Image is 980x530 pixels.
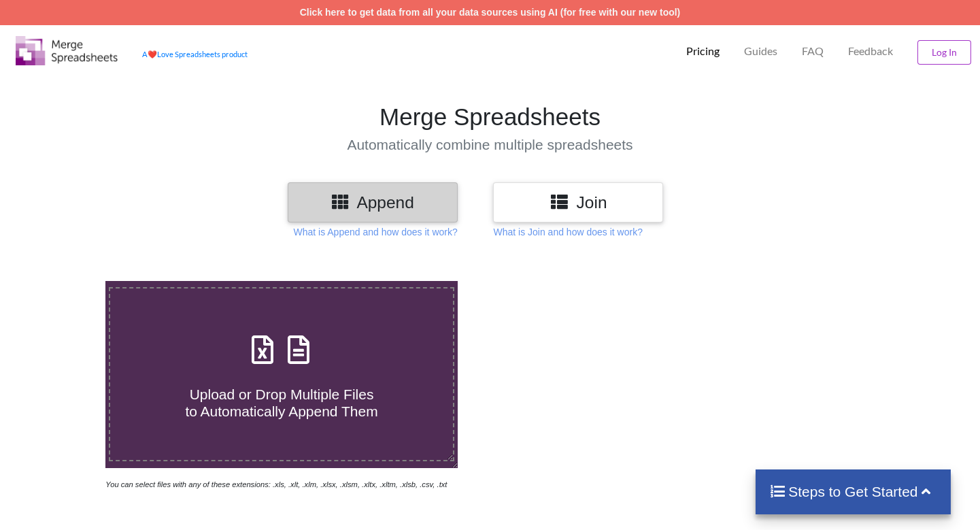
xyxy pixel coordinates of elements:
h4: Steps to Get Started [769,483,937,500]
img: Logo.png [16,36,118,65]
h3: Append [298,193,447,212]
span: heart [148,50,157,59]
p: Guides [744,44,777,59]
a: AheartLove Spreadsheets product [142,50,248,59]
span: Upload or Drop Multiple Files to Automatically Append Them [185,386,377,419]
p: Pricing [686,44,720,59]
button: Log In [917,40,971,65]
p: What is Append and how does it work? [293,225,457,239]
h3: Join [503,193,653,212]
i: You can select files with any of these extensions: .xls, .xlt, .xlm, .xlsx, .xlsm, .xltx, .xltm, ... [105,480,447,488]
p: What is Join and how does it work? [493,225,642,239]
a: Click here to get data from all your data sources using AI (for free with our new tool) [300,7,681,18]
span: Feedback [848,46,893,56]
p: FAQ [802,44,824,59]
